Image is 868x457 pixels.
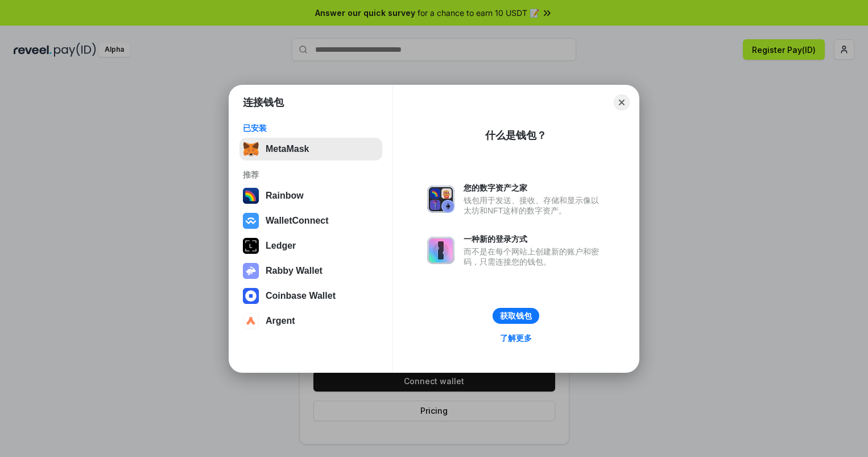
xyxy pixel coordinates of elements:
button: Rabby Wallet [239,260,382,282]
div: MetaMask [266,144,309,154]
img: svg+xml,%3Csvg%20xmlns%3D%22http%3A%2F%2Fwww.w3.org%2F2000%2Fsvg%22%20fill%3D%22none%22%20viewBox... [427,237,454,264]
div: 了解更多 [500,333,532,343]
img: svg+xml,%3Csvg%20width%3D%2228%22%20height%3D%2228%22%20viewBox%3D%220%200%2028%2028%22%20fill%3D... [243,288,259,304]
div: 一种新的登录方式 [464,234,605,244]
div: WalletConnect [266,216,329,226]
div: 您的数字资产之家 [464,183,605,193]
img: svg+xml,%3Csvg%20width%3D%22120%22%20height%3D%22120%22%20viewBox%3D%220%200%20120%20120%22%20fil... [243,188,259,204]
button: Argent [239,310,382,332]
a: 了解更多 [493,331,539,345]
div: Rabby Wallet [266,266,323,276]
img: svg+xml,%3Csvg%20fill%3D%22none%22%20height%3D%2233%22%20viewBox%3D%220%200%2035%2033%22%20width%... [243,141,259,157]
img: svg+xml,%3Csvg%20xmlns%3D%22http%3A%2F%2Fwww.w3.org%2F2000%2Fsvg%22%20width%3D%2228%22%20height%3... [243,238,259,254]
img: svg+xml,%3Csvg%20width%3D%2228%22%20height%3D%2228%22%20viewBox%3D%220%200%2028%2028%22%20fill%3D... [243,313,259,329]
button: MetaMask [239,138,382,160]
button: WalletConnect [239,209,382,232]
div: 钱包用于发送、接收、存储和显示像以太坊和NFT这样的数字资产。 [464,195,605,216]
div: Ledger [266,241,296,251]
h1: 连接钱包 [243,96,284,109]
button: Coinbase Wallet [239,285,382,307]
div: Argent [266,316,295,326]
div: 已安装 [243,123,379,133]
button: Ledger [239,234,382,257]
img: svg+xml,%3Csvg%20xmlns%3D%22http%3A%2F%2Fwww.w3.org%2F2000%2Fsvg%22%20fill%3D%22none%22%20viewBox... [427,186,454,213]
img: svg+xml,%3Csvg%20width%3D%2228%22%20height%3D%2228%22%20viewBox%3D%220%200%2028%2028%22%20fill%3D... [243,213,259,229]
img: svg+xml,%3Csvg%20xmlns%3D%22http%3A%2F%2Fwww.w3.org%2F2000%2Fsvg%22%20fill%3D%22none%22%20viewBox... [243,263,259,279]
div: 获取钱包 [500,311,532,321]
div: 而不是在每个网站上创建新的账户和密码，只需连接您的钱包。 [464,246,605,267]
button: Close [614,94,630,110]
button: Rainbow [239,184,382,207]
button: 获取钱包 [493,308,539,324]
div: 推荐 [243,170,379,180]
div: Rainbow [266,191,304,201]
div: Coinbase Wallet [266,291,336,301]
div: 什么是钱包？ [485,129,547,142]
